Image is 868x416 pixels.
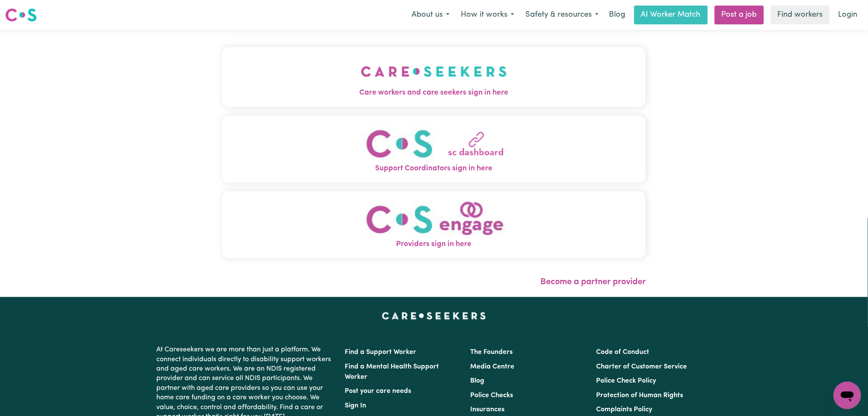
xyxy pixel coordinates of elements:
a: Police Check Policy [596,377,656,384]
a: Post a job [715,6,764,24]
a: Find a Mental Health Support Worker [345,363,439,380]
a: Protection of Human Rights [596,392,683,399]
iframe: Button to launch messaging window [834,382,861,409]
span: Providers sign in here [222,239,646,250]
a: Sign In [345,402,367,409]
a: Careseekers home page [382,312,486,319]
a: Find a Support Worker [345,349,417,356]
button: About us [406,6,455,24]
a: Become a partner provider [540,278,646,286]
a: Find workers [771,6,830,24]
a: Charter of Customer Service [596,363,687,370]
button: Care workers and care seekers sign in here [222,47,646,107]
a: Media Centre [471,363,515,370]
img: Careseekers logo [5,7,37,23]
a: Careseekers logo [5,5,37,25]
a: Blog [471,377,485,384]
span: Support Coordinators sign in here [222,163,646,174]
button: How it works [455,6,520,24]
a: Insurances [471,406,505,413]
a: Complaints Policy [596,406,652,413]
span: Care workers and care seekers sign in here [222,87,646,98]
button: Safety & resources [520,6,604,24]
a: Post your care needs [345,388,412,395]
a: The Founders [471,349,513,356]
button: Support Coordinators sign in here [222,116,646,183]
a: Login [833,6,863,24]
a: Police Checks [471,392,513,399]
a: Code of Conduct [596,349,649,356]
a: AI Worker Match [634,6,708,24]
button: Providers sign in here [222,191,646,259]
a: Blog [604,6,631,24]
